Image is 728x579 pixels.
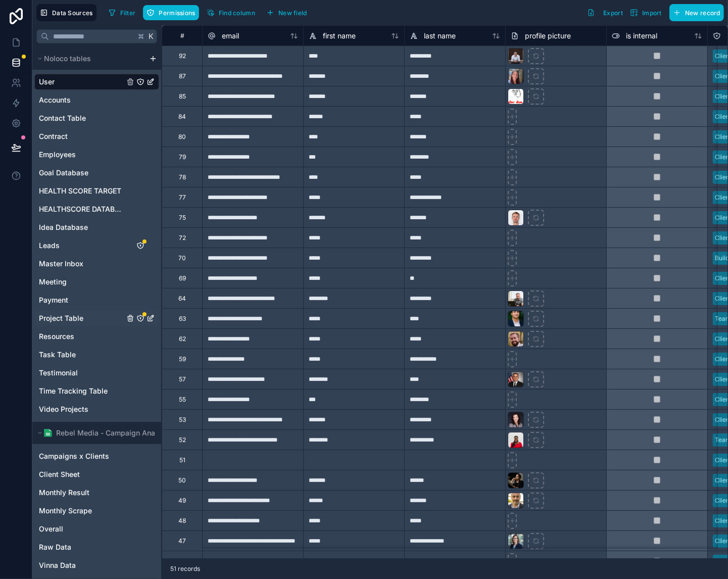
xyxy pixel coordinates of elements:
[178,476,186,485] div: 50
[179,274,186,282] div: 69
[178,497,186,505] div: 49
[278,9,307,17] span: New field
[179,436,186,444] div: 52
[179,52,186,60] div: 92
[626,4,665,21] button: Import
[179,234,186,242] div: 72
[669,4,724,21] button: New record
[584,4,626,21] button: Export
[143,5,203,20] a: Permissions
[179,456,185,464] div: 51
[120,9,136,17] span: Filter
[179,194,186,202] div: 77
[179,214,186,222] div: 75
[525,31,571,41] span: profile picture
[178,113,186,121] div: 84
[178,557,186,565] div: 46
[170,565,200,573] span: 51 records
[170,32,195,39] div: #
[179,375,186,383] div: 57
[263,5,311,20] button: New field
[642,9,662,17] span: Import
[52,9,93,17] span: Data Sources
[219,9,255,17] span: Find column
[179,153,186,161] div: 79
[179,315,186,323] div: 63
[179,396,186,404] div: 55
[178,295,186,303] div: 64
[179,173,186,181] div: 78
[323,31,356,41] span: first name
[178,254,186,262] div: 70
[178,537,186,545] div: 47
[178,133,186,141] div: 80
[222,31,239,41] span: email
[203,5,259,20] button: Find column
[36,4,96,21] button: Data Sources
[179,72,186,80] div: 87
[143,5,199,20] button: Permissions
[685,9,720,17] span: New record
[178,517,186,525] div: 48
[179,335,186,343] div: 62
[148,33,155,40] span: K
[159,9,195,17] span: Permissions
[179,92,186,101] div: 85
[424,31,456,41] span: last name
[626,31,657,41] span: is internal
[179,416,186,424] div: 53
[179,355,186,363] div: 59
[603,9,623,17] span: Export
[665,4,724,21] a: New record
[105,5,139,20] button: Filter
